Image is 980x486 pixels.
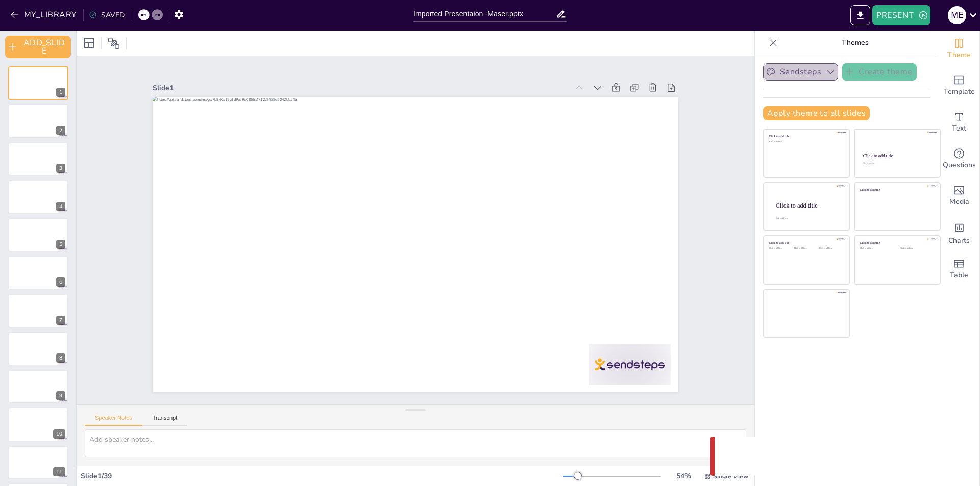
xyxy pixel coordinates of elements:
div: 10 [53,429,65,439]
div: Click to add text [769,141,842,143]
div: Add images, graphics, shapes or video [939,177,979,214]
div: Click to add title [860,241,933,245]
button: ADD_SLIDE [5,36,71,58]
button: EXPORT_TO_POWERPOINT [850,5,870,25]
input: INSERT_TITLE [413,7,556,21]
span: Text [952,123,966,134]
div: 7 [8,294,68,327]
div: 3 [56,164,65,173]
div: 10 [8,407,68,441]
button: MY_LIBRARY [8,7,81,23]
div: 1 [56,88,65,97]
div: Add a table [939,251,979,288]
div: 6 [56,277,65,287]
span: Charts [948,235,970,246]
div: Add charts and graphs [939,214,979,251]
button: M E [948,5,966,25]
div: 3 [8,142,68,176]
div: Slide 1 [187,32,596,127]
div: Add text boxes [939,104,979,141]
div: 4 [8,180,68,214]
p: Something went wrong with the request. (CORS) [743,450,939,463]
div: Change the overall theme [939,31,979,67]
span: Template [944,86,975,97]
span: Table [950,270,968,281]
div: Click to add title [776,201,841,209]
button: Apply theme to all slides [763,106,870,120]
button: Create theme [842,63,917,81]
div: SAVED [89,10,125,20]
div: 54 % [671,471,696,481]
span: Questions [943,160,976,171]
button: Transcript [142,415,188,426]
div: 2 [8,104,68,138]
div: 9 [56,391,65,400]
div: 9 [8,370,68,403]
div: Add ready made slides [939,67,979,104]
div: 8 [8,332,68,366]
div: 1 [8,66,68,100]
div: Click to add body [776,217,840,219]
span: Theme [947,49,971,61]
div: 7 [56,316,65,325]
div: M E [948,6,966,24]
p: Themes [781,31,928,55]
div: Click to add text [794,247,817,250]
div: 5 [56,240,65,249]
div: Click to add text [769,247,792,250]
div: Click to add title [860,188,933,191]
div: 4 [56,202,65,211]
div: Click to add text [863,163,930,165]
div: Click to add title [769,241,842,245]
span: Position [108,37,120,49]
div: Click to add text [860,247,892,250]
div: Click to add text [900,247,932,250]
div: Layout [81,35,97,52]
div: Click to add title [863,153,931,158]
div: Click to add text [819,247,842,250]
div: 5 [8,218,68,252]
div: 8 [56,353,65,363]
button: Speaker Notes [85,415,142,426]
div: 11 [8,446,68,479]
div: 11 [53,467,65,476]
div: 6 [8,256,68,290]
button: Sendsteps [763,63,838,81]
span: Media [949,196,969,208]
div: 2 [56,126,65,135]
div: Slide 1 / 39 [81,471,563,481]
div: Click to add title [769,135,842,138]
div: Get real-time input from your audience [939,141,979,177]
button: PRESENT [872,5,930,25]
